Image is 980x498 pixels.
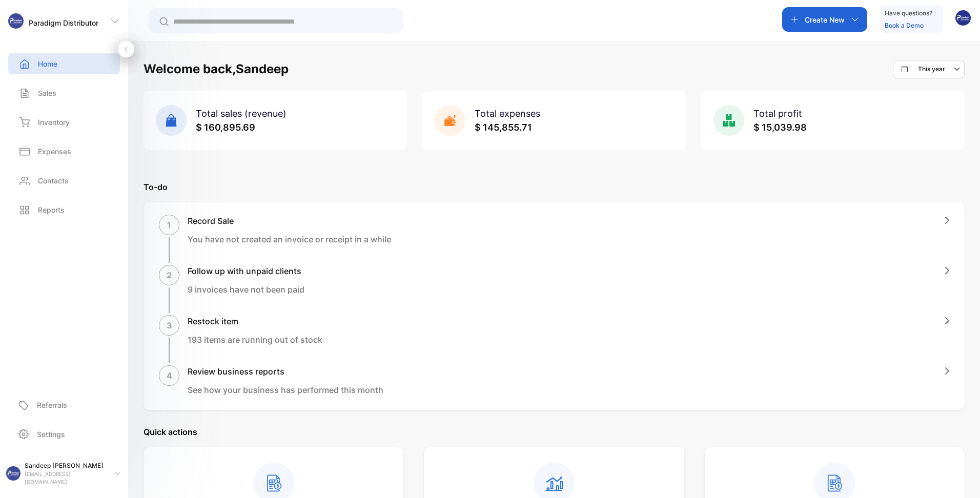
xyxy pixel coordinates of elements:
[188,233,391,245] p: You have not created an invoice or receipt in a while
[188,384,383,396] p: See how your business has performed this month
[805,14,845,25] p: Create New
[144,181,965,193] p: To-do
[753,108,802,119] span: Total profit
[893,60,965,78] button: This year
[782,7,867,32] button: Create New
[753,122,807,133] span: $ 15,039.98
[8,13,24,29] img: logo
[196,122,255,133] span: $ 160,895.69
[37,429,65,440] p: Settings
[188,265,304,277] h1: Follow up with unpaid clients
[144,426,965,438] p: Quick actions
[196,108,287,119] span: Total sales (revenue)
[38,146,71,157] p: Expenses
[475,122,532,133] span: $ 145,855.71
[38,204,65,215] p: Reports
[188,315,322,327] h1: Restock item
[167,219,171,231] p: 1
[475,108,540,119] span: Total expenses
[38,117,70,128] p: Inventory
[955,7,971,32] button: avatar
[38,175,69,186] p: Contacts
[25,461,107,470] p: Sandeep [PERSON_NAME]
[188,365,383,378] h1: Review business reports
[188,215,391,227] h1: Record Sale
[188,334,322,346] p: 193 items are running out of stock
[918,65,945,74] p: This year
[25,470,107,486] p: [EMAIL_ADDRESS][DOMAIN_NAME]
[167,369,172,382] p: 4
[144,60,289,78] h1: Welcome back, Sandeep
[37,400,67,410] p: Referrals
[6,466,21,481] img: profile
[38,88,56,98] p: Sales
[955,10,971,26] img: avatar
[188,283,304,296] p: 9 invoices have not been paid
[885,22,924,29] a: Book a Demo
[167,269,172,281] p: 2
[29,17,98,28] p: Paradigm Distributor
[167,319,172,331] p: 3
[38,58,57,69] p: Home
[885,8,932,18] p: Have questions?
